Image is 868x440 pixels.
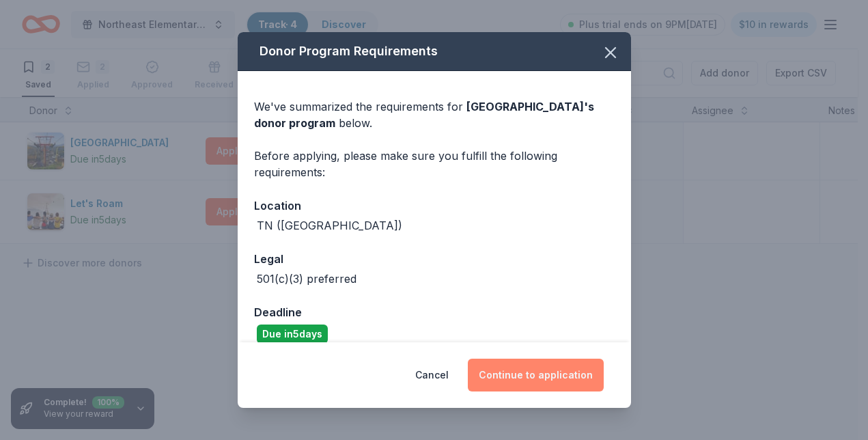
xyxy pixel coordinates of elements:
div: Donor Program Requirements [238,32,631,71]
div: Due in 5 days [257,325,328,344]
button: Continue to application [468,359,604,391]
div: Before applying, please make sure you fulfill the following requirements: [254,148,615,180]
div: Deadline [254,303,615,321]
div: Legal [254,250,615,268]
div: TN ([GEOGRAPHIC_DATA]) [257,217,402,234]
div: We've summarized the requirements for below. [254,98,615,131]
button: Cancel [415,359,449,391]
div: Location [254,197,615,215]
div: 501(c)(3) preferred [257,271,356,287]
